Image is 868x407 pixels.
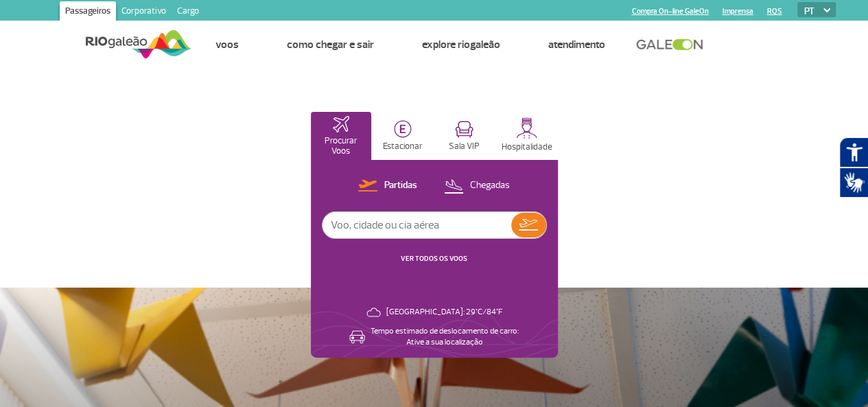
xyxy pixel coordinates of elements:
[470,179,510,192] p: Chegadas
[60,1,116,23] a: Passageiros
[318,136,364,156] p: Procurar Voos
[434,112,495,160] button: Sala VIP
[354,177,421,195] button: Partidas
[333,116,349,132] img: airplaneHomeActive.svg
[631,7,708,16] a: Compra On-line GaleOn
[548,38,605,51] a: Atendimento
[172,1,204,23] a: Cargo
[839,137,868,167] button: Abrir recursos assistivos.
[373,112,433,160] button: Estacionar
[516,117,537,139] img: hospitality.svg
[722,7,753,16] a: Imprensa
[116,1,172,23] a: Corporativo
[839,137,868,198] div: Plugin de acessibilidade da Hand Talk.
[401,254,467,263] a: VER TODOS OS VOOS
[839,167,868,198] button: Abrir tradutor de língua de sinais.
[397,253,471,264] button: VER TODOS OS VOOS
[287,38,374,51] a: Como chegar e sair
[496,112,558,160] button: Hospitalidade
[440,177,514,195] button: Chegadas
[371,326,519,348] p: Tempo estimado de deslocamento de carro: Ative a sua localização
[386,307,502,318] p: [GEOGRAPHIC_DATA]: 29°C/84°F
[394,120,412,138] img: carParkingHome.svg
[383,141,423,152] p: Estacionar
[422,38,500,51] a: Explore RIOgaleão
[502,142,552,152] p: Hospitalidade
[311,112,371,160] button: Procurar Voos
[766,7,782,16] a: RQS
[322,212,511,238] input: Voo, cidade ou cia aérea
[449,141,480,152] p: Sala VIP
[384,179,417,192] p: Partidas
[455,121,473,138] img: vipRoom.svg
[215,38,239,51] a: Voos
